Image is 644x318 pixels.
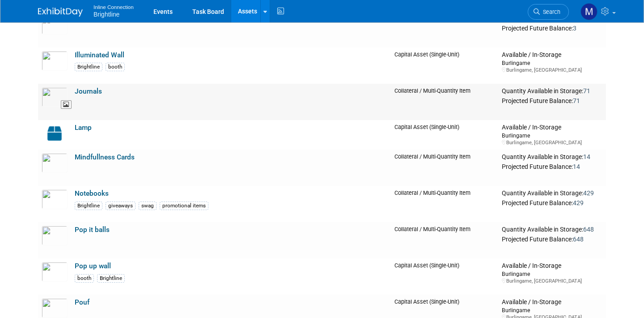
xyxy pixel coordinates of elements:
[502,226,602,234] div: Quantity Available in Storage:
[502,124,602,132] div: Available / In-Storage
[75,262,111,270] a: Pop up wall
[502,153,602,161] div: Quantity Available in Storage:
[106,202,136,210] div: giveaways
[583,189,594,197] span: 429
[75,298,89,306] a: Pouf
[573,236,584,243] span: 648
[583,87,590,95] span: 71
[391,84,498,120] td: Collateral / Multi-Quantity Item
[573,199,584,206] span: 429
[391,120,498,150] td: Capital Asset (Single-Unit)
[75,274,94,283] div: booth
[106,63,125,71] div: booth
[502,59,602,67] div: Burlingame
[502,51,602,59] div: Available / In-Storage
[391,11,498,47] td: Collateral / Multi-Quantity Item
[502,234,602,244] div: Projected Future Balance:
[502,306,602,314] div: Burlingame
[38,8,83,17] img: ExhibitDay
[391,222,498,258] td: Collateral / Multi-Quantity Item
[75,51,124,59] a: Illuminated Wall
[502,95,602,105] div: Projected Future Balance:
[75,153,135,161] a: Mindfullness Cards
[391,186,498,222] td: Collateral / Multi-Quantity Item
[502,132,602,139] div: Burlingame
[583,226,594,233] span: 648
[391,47,498,84] td: Capital Asset (Single-Unit)
[502,189,602,198] div: Quantity Available in Storage:
[75,63,102,71] div: Brightline
[75,226,110,234] a: Pop it balls
[583,153,590,160] span: 14
[502,262,602,270] div: Available / In-Storage
[502,67,602,73] div: Burlingame, [GEOGRAPHIC_DATA]
[502,87,602,95] div: Quantity Available in Storage:
[391,258,498,295] td: Capital Asset (Single-Unit)
[573,25,576,32] span: 3
[573,97,580,104] span: 71
[75,202,102,210] div: Brightline
[502,198,602,207] div: Projected Future Balance:
[97,274,125,283] div: Brightline
[42,124,68,143] img: Capital-Asset-Icon-2.png
[502,278,602,284] div: Burlingame, [GEOGRAPHIC_DATA]
[93,2,134,11] span: Inline Connection
[502,161,602,171] div: Projected Future Balance:
[160,202,208,210] div: promotional items
[502,139,602,146] div: Burlingame, [GEOGRAPHIC_DATA]
[93,11,119,18] span: Brightline
[75,124,92,132] a: Lamp
[61,100,72,109] span: View Asset Image
[75,87,102,95] a: Journals
[502,23,602,33] div: Projected Future Balance:
[573,163,580,170] span: 14
[528,4,569,20] a: Search
[75,189,109,198] a: Notebooks
[502,298,602,306] div: Available / In-Storage
[139,202,157,210] div: swag
[540,9,560,15] span: Search
[391,150,498,186] td: Collateral / Multi-Quantity Item
[502,270,602,278] div: Burlingame
[580,3,597,20] img: Mallissa Watts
